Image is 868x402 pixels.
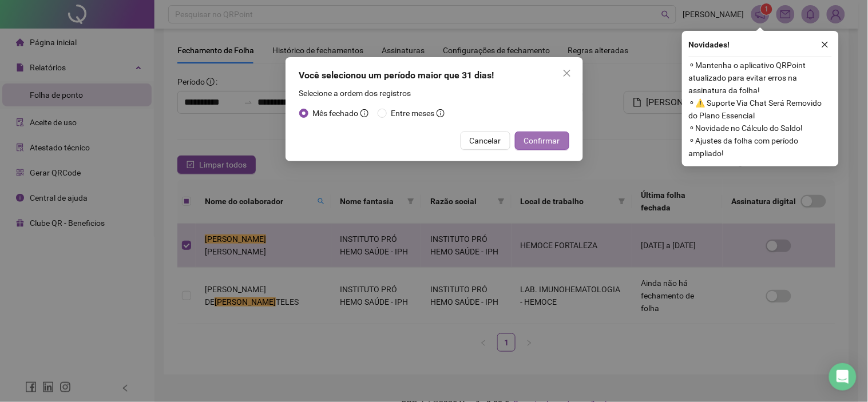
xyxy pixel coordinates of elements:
span: Mês fechado [313,109,359,118]
span: Confirmar [524,134,560,147]
span: ⚬ ⚠️ Suporte Via Chat Será Removido do Plano Essencial [689,97,832,122]
span: info-circle [437,109,445,117]
span: Cancelar [470,134,501,147]
button: Cancelar [461,132,510,150]
span: info-circle [360,109,368,117]
span: ⚬ Mantenha o aplicativo QRPoint atualizado para evitar erros na assinatura da folha! [689,59,832,97]
span: Novidades ! [689,38,730,51]
span: Entre meses [391,109,435,118]
button: Close [558,64,576,82]
label: Selecione a ordem dos registros [299,87,419,99]
button: Confirmar [515,132,569,150]
span: close [821,41,829,49]
div: Open Intercom Messenger [829,363,857,391]
span: close [562,69,572,78]
div: Você selecionou um período maior que 31 dias! [299,69,569,82]
span: ⚬ Ajustes da folha com período ampliado! [689,134,832,160]
span: ⚬ Novidade no Cálculo do Saldo! [689,122,832,134]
